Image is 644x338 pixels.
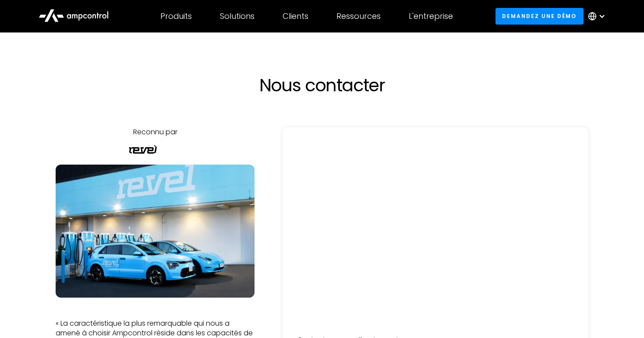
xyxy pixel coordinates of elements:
div: Solutions [220,11,255,21]
div: Ressources [336,11,381,21]
div: Clients [283,11,308,21]
div: L'entreprise [409,11,453,21]
iframe: Form 0 [297,141,574,300]
div: Produits [160,11,192,21]
a: Demandez une démo [495,8,584,24]
h1: Nous contacter [129,75,515,96]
